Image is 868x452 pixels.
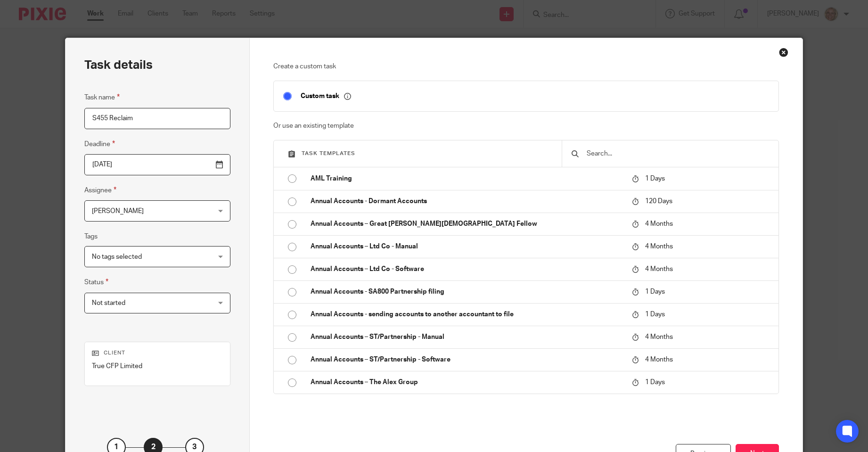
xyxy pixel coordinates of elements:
span: 4 Months [645,243,673,250]
span: 4 Months [645,221,673,227]
span: 1 Days [645,288,665,295]
p: Annual Accounts – Ltd Co - Software [311,264,622,274]
p: AML Training [311,174,622,183]
div: Close this dialog window [779,48,788,57]
p: Annual Accounts – ST/Partnership - Manual [311,332,622,342]
input: Search... [586,148,769,159]
span: 4 Months [645,334,673,340]
p: Annual Accounts – The Alex Group [311,378,622,387]
span: [PERSON_NAME] [92,208,144,214]
label: Assignee [84,185,116,196]
p: Annual Accounts - sending accounts to another accountant to file [311,310,622,319]
span: Task templates [302,151,355,156]
input: Task name [84,108,230,129]
p: True CFP Limited [92,362,223,371]
span: 4 Months [645,266,673,272]
label: Status [84,277,108,288]
label: Task name [84,92,120,103]
span: 1 Days [645,311,665,318]
span: Not started [92,300,125,306]
span: 1 Days [645,175,665,182]
span: No tags selected [92,254,142,260]
label: Tags [84,232,98,241]
span: 1 Days [645,379,665,386]
p: Annual Accounts – ST/Partnership - Software [311,355,622,364]
input: Use the arrow keys to pick a date [84,154,230,175]
p: Annual Accounts - Dormant Accounts [311,197,622,206]
h2: Task details [84,57,153,73]
p: Or use an existing template [273,121,779,131]
p: Custom task [301,92,351,100]
p: Annual Accounts - SA800 Partnership filing [311,287,622,296]
span: 120 Days [645,198,672,205]
label: Deadline [84,139,115,149]
p: Annual Accounts – Ltd Co - Manual [311,242,622,251]
p: Create a custom task [273,62,779,71]
p: Client [92,349,223,357]
p: Annual Accounts – Great [PERSON_NAME][DEMOGRAPHIC_DATA] Fellow [311,219,622,229]
span: 4 Months [645,356,673,363]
